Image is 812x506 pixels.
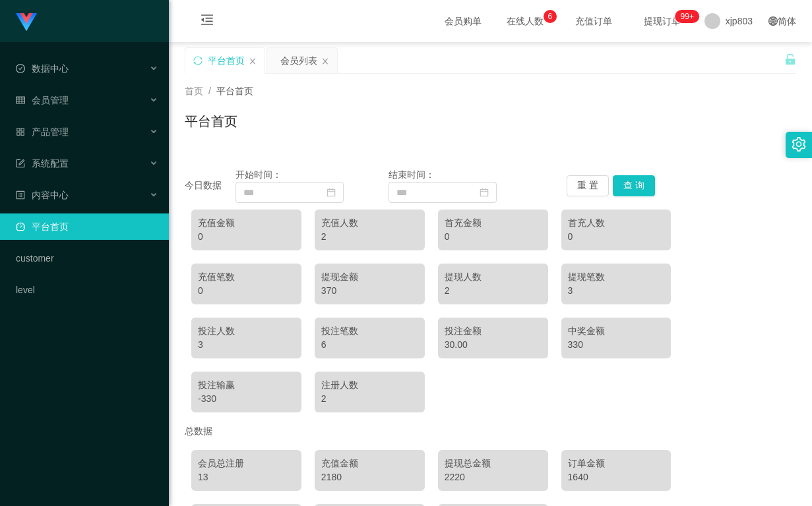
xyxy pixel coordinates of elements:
[16,213,158,240] a: 图标: dashboard平台首页
[198,392,295,406] div: -330
[198,270,295,284] div: 充值笔数
[208,86,211,96] span: /
[198,378,295,392] div: 投注输赢
[193,56,203,65] i: 图标: sync
[321,270,418,284] div: 提现金额
[321,324,418,338] div: 投注笔数
[445,284,542,298] div: 2
[321,284,418,298] div: 370
[568,324,665,338] div: 中奖金额
[567,175,609,196] button: 重 置
[784,53,796,65] i: 图标: unlock
[568,470,665,484] div: 1640
[321,392,418,406] div: 2
[16,96,25,105] i: 图标: table
[280,48,317,73] div: 会员列表
[445,470,542,484] div: 2220
[445,230,542,244] div: 0
[198,284,295,298] div: 0
[185,111,237,131] h1: 平台首页
[198,216,295,230] div: 充值金额
[16,95,69,105] span: 会员管理
[568,457,665,470] div: 订单金额
[16,158,69,169] span: 系统配置
[675,10,699,23] sup: 265
[321,216,418,230] div: 充值人数
[321,457,418,470] div: 充值金额
[16,159,25,168] i: 图标: form
[16,277,158,303] a: level
[547,10,552,23] p: 6
[16,245,158,271] a: customer
[321,230,418,244] div: 2
[16,126,69,137] span: 产品管理
[445,324,542,338] div: 投注金额
[637,16,687,26] span: 提现订单
[321,470,418,484] div: 2180
[544,10,557,23] sup: 6
[480,188,489,197] i: 图标: calendar
[185,179,235,192] div: 今日数据
[198,230,295,244] div: 0
[235,169,282,180] span: 开始时间：
[198,457,295,470] div: 会员总注册
[613,175,655,196] button: 查 询
[569,16,619,26] span: 充值订单
[16,190,69,200] span: 内容中心
[16,63,69,74] span: 数据中心
[327,188,336,197] i: 图标: calendar
[198,338,295,352] div: 3
[185,1,230,43] i: 图标: menu-fold
[185,419,796,443] div: 总数据
[208,48,245,73] div: 平台首页
[445,270,542,284] div: 提现人数
[768,16,778,26] i: 图标: global
[500,16,550,26] span: 在线人数
[249,57,257,65] i: 图标: close
[445,338,542,352] div: 30.00
[445,216,542,230] div: 首充金额
[16,127,25,136] i: 图标: appstore-o
[16,13,37,32] img: logo.9652507e.png
[16,64,25,73] i: 图标: check-circle-o
[792,137,806,152] i: 图标: setting
[198,470,295,484] div: 13
[16,190,25,200] i: 图标: profile
[321,338,418,352] div: 6
[389,169,435,180] span: 结束时间：
[321,57,329,65] i: 图标: close
[568,338,665,352] div: 330
[198,324,295,338] div: 投注人数
[321,378,418,392] div: 注册人数
[568,284,665,298] div: 3
[216,86,253,96] span: 平台首页
[568,216,665,230] div: 首充人数
[185,86,203,96] span: 首页
[445,457,542,470] div: 提现总金额
[568,270,665,284] div: 提现笔数
[568,230,665,244] div: 0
